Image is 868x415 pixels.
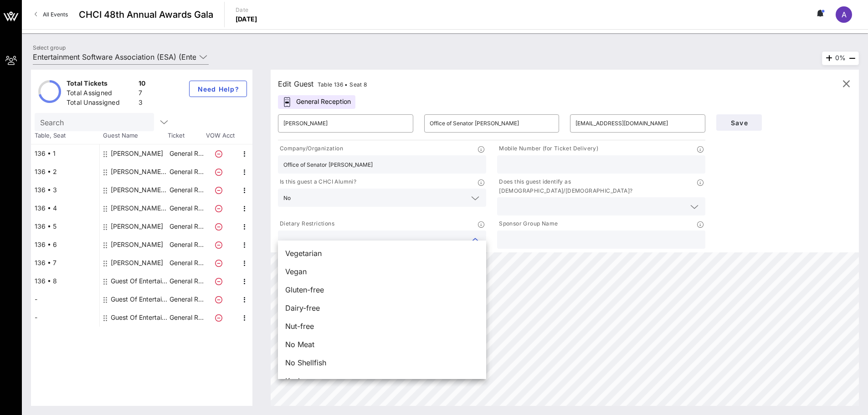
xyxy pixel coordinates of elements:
[278,77,367,90] div: Edit Guest
[111,308,168,327] div: Guest Of Entertainment Software Association (ESA)
[33,44,66,51] label: Select group
[285,339,314,350] span: No Meat
[67,79,135,90] div: Total Tickets
[168,163,205,181] p: General R…
[430,116,554,131] input: Last Name*
[285,302,320,313] span: Dairy-free
[716,114,762,131] button: Save
[139,88,146,100] div: 7
[285,266,307,277] span: Vegan
[278,95,355,109] div: General Reception
[189,81,247,97] button: Need Help?
[836,6,852,23] div: A
[168,272,205,290] p: General R…
[31,254,99,272] div: 136 • 7
[79,8,213,21] span: CHCI 48th Annual Awards Gala
[168,290,205,308] p: General R…
[497,144,598,154] p: Mobile Number (for Ticket Delivery)
[31,217,99,236] div: 136 • 5
[111,144,163,163] div: Joseph Montano
[724,119,755,127] span: Save
[168,308,205,327] p: General R…
[111,181,168,199] div: Camilo Manjarres Entertainment Software Association (ESA)
[111,199,168,217] div: Katherine Costa Entertainment Software Association (ESA)
[278,219,334,229] p: Dietary Restrictions
[168,181,205,199] p: General R…
[67,88,135,100] div: Total Assigned
[168,254,205,272] p: General R…
[31,308,99,327] div: -
[29,7,73,22] a: All Events
[31,290,99,308] div: -
[111,217,163,236] div: Marco Manosalvas
[111,254,163,272] div: Nelson Cruz
[285,284,324,295] span: Gluten-free
[31,144,99,163] div: 136 • 1
[236,5,257,15] p: Date
[168,144,205,163] p: General R…
[285,248,322,259] span: Vegetarian
[31,163,99,181] div: 136 • 2
[139,98,146,109] div: 3
[197,85,239,93] span: Need Help?
[168,236,205,254] p: General R…
[283,116,408,131] input: First Name*
[497,219,558,229] p: Sponsor Group Name
[31,236,99,254] div: 136 • 6
[236,15,257,24] p: [DATE]
[31,181,99,199] div: 136 • 3
[822,51,859,65] div: 0%
[168,199,205,217] p: General R…
[575,116,700,131] input: Email*
[285,321,314,332] span: Nut-free
[497,177,697,195] p: Does this guest identify as [DEMOGRAPHIC_DATA]/[DEMOGRAPHIC_DATA]?
[842,10,847,19] span: A
[67,98,135,109] div: Total Unassigned
[168,217,205,236] p: General R…
[318,81,367,88] span: Table 136 • Seat 8
[168,131,204,140] span: Ticket
[285,357,326,368] span: No Shellfish
[111,236,163,254] div: Stephanie Sienkowski
[99,131,168,140] span: Guest Name
[43,11,68,18] span: All Events
[31,272,99,290] div: 136 • 8
[31,199,99,217] div: 136 • 4
[278,177,356,187] p: Is this guest a CHCI Alumni?
[111,163,168,181] div: Jason Mahler Entertainment Software Association (ESA)
[285,375,309,386] span: Kosher
[111,290,168,308] div: Guest Of Entertainment Software Association (ESA)
[278,144,343,154] p: Company/Organization
[139,79,146,90] div: 10
[278,189,486,207] div: No
[31,131,99,140] span: Table, Seat
[204,131,236,140] span: VOW Acct
[111,272,168,290] div: Guest Of Entertainment Software Association (ESA)
[283,195,291,201] div: No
